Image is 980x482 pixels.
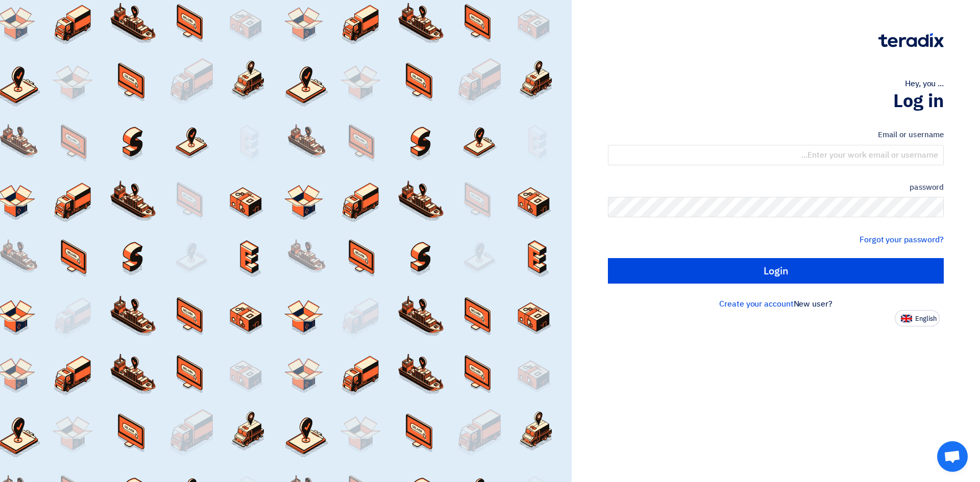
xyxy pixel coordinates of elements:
font: password [910,182,944,193]
font: Hey, you ... [905,78,944,90]
font: Email or username [878,129,944,140]
font: English [915,314,937,323]
img: Teradix logo [878,33,944,47]
button: English [895,310,940,326]
input: Enter your work email or username... [608,145,944,165]
font: Log in [893,87,944,115]
img: en-US.png [901,315,912,322]
input: Login [608,258,944,284]
div: Open chat [937,441,968,472]
a: Create your account [719,298,793,310]
font: New user? [794,298,832,310]
a: Forgot your password? [860,234,944,246]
